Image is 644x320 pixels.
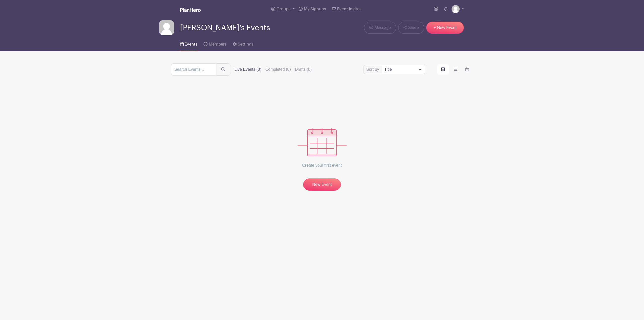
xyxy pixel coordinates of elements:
[185,42,197,46] span: Events
[304,7,326,11] span: My Signups
[375,25,391,31] span: Message
[171,63,216,76] input: Search Events...
[295,66,312,73] label: Drafts (0)
[408,25,419,31] span: Share
[234,66,316,73] div: filters
[452,5,460,13] img: default-ce2991bfa6775e67f084385cd625a349d9dcbb7a52a09fb2fda1e96e2d18dcdb.png
[159,20,174,35] img: default-ce2991bfa6775e67f084385cd625a349d9dcbb7a52a09fb2fda1e96e2d18dcdb.png
[276,7,291,11] span: Groups
[366,66,381,73] label: Sort by
[233,35,254,51] a: Settings
[265,66,291,73] label: Completed (0)
[303,179,341,191] a: New Event
[238,42,254,46] span: Settings
[209,42,227,46] span: Members
[337,7,361,11] span: Event Invites
[204,35,226,51] a: Members
[180,8,201,12] img: logo_white-6c42ec7e38ccf1d336a20a19083b03d10ae64f83f12c07503d8b9e83406b4c7d.svg
[398,22,424,34] a: Share
[180,24,270,32] span: [PERSON_NAME]'s Events
[234,66,261,73] label: Live Events (0)
[426,22,464,34] a: + New Event
[364,22,396,34] a: Message
[298,128,347,156] img: events_empty-56550af544ae17c43cc50f3ebafa394433d06d5f1891c01edc4b5d1d59cfda54.svg
[180,35,197,51] a: Events
[298,156,347,174] p: Create your first event
[437,64,473,75] div: order and view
